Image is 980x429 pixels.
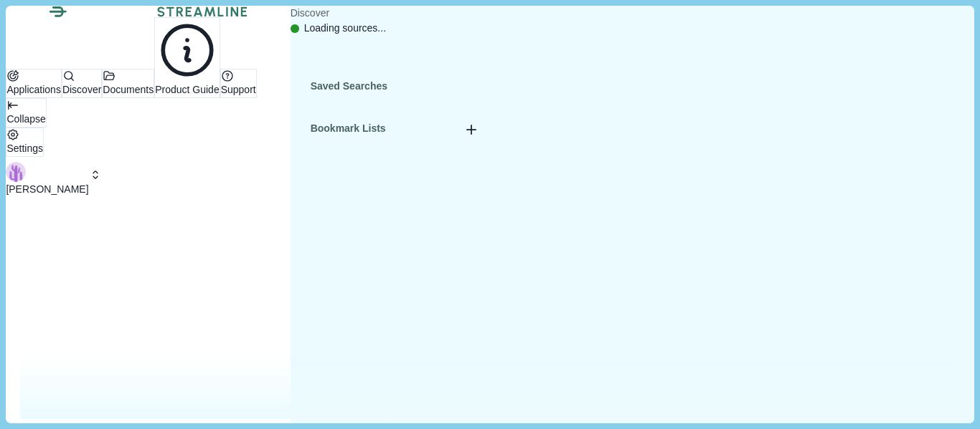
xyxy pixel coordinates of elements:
[103,82,154,97] p: Documents
[311,121,386,136] span: Bookmark Lists
[304,21,386,36] span: Loading sources...
[6,113,46,125] a: Expand
[6,182,88,197] p: [PERSON_NAME]
[220,69,257,98] button: Support
[6,127,44,157] button: Settings
[62,82,101,97] p: Discover
[221,82,256,97] p: Support
[49,6,67,17] img: Streamline Climate Logo
[102,84,154,95] a: Documents
[6,82,61,97] p: Applications
[154,17,220,98] button: Product Guide
[6,6,290,17] a: Streamline Climate LogoStreamline Climate Logo
[6,112,45,127] p: Collapse
[155,82,220,97] p: Product Guide
[6,141,43,156] p: Settings
[62,69,102,98] button: Discover
[62,84,102,95] a: Discover
[102,69,154,98] button: Documents
[6,84,62,95] a: Applications
[157,6,248,17] img: Streamline Climate Logo
[291,6,329,21] a: Discover
[220,84,257,95] a: Support
[6,162,26,182] img: profile picture
[6,143,44,154] a: Settings
[311,79,387,94] span: Saved Searches
[6,69,62,98] button: Applications
[6,98,46,127] button: Expand
[154,84,220,95] a: Product Guide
